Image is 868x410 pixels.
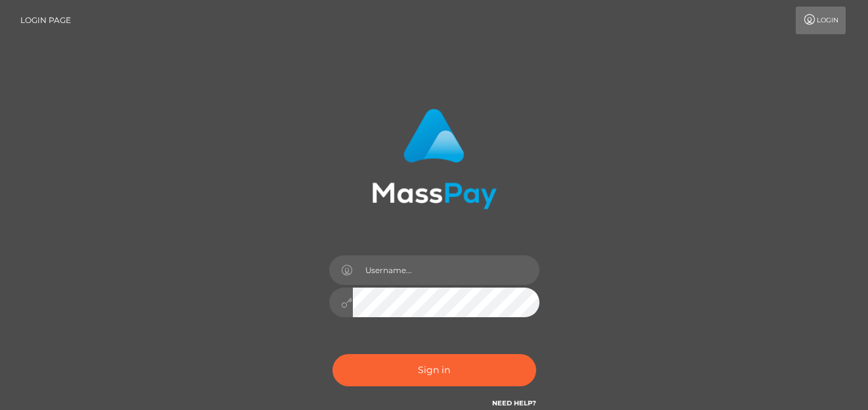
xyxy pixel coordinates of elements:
[796,7,846,34] a: Login
[492,399,536,407] a: Need Help?
[353,255,539,285] input: Username...
[332,354,536,386] button: Sign in
[372,109,497,209] img: MassPay Login
[20,7,71,34] a: Login Page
